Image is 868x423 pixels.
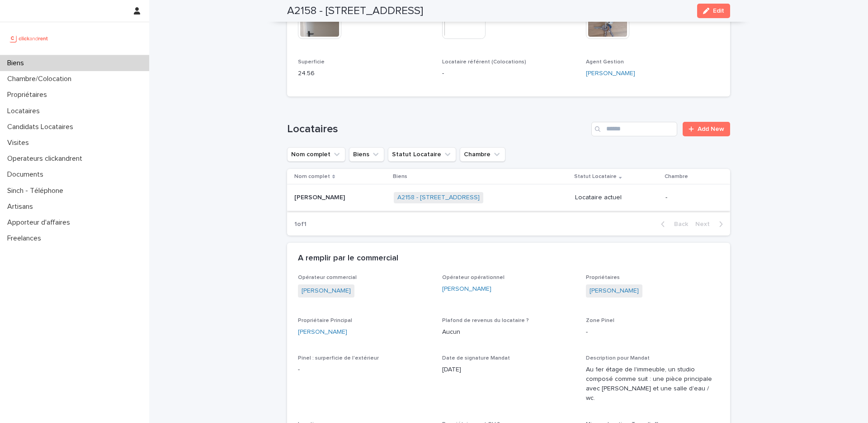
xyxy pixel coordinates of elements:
button: Next [692,220,730,228]
p: - [586,327,719,337]
p: Chambre/Colocation [4,75,79,83]
p: Locataires [4,107,47,115]
span: Plafond de revenus du locataire ? [442,318,529,323]
p: [PERSON_NAME] [294,192,347,202]
p: Freelances [4,234,48,243]
p: Biens [4,59,31,67]
span: Superficie [298,59,325,65]
p: Sinch - Téléphone [4,187,71,195]
button: Edit [697,4,730,18]
span: Back [669,221,688,227]
span: Pinel : surperficie de l'extérieur [298,356,379,361]
span: Agent Gestion [586,59,624,65]
button: Statut Locataire [388,147,456,162]
span: Edit [713,8,724,14]
a: A2158 - [STREET_ADDRESS] [397,194,480,202]
a: [PERSON_NAME] [302,286,351,296]
a: [PERSON_NAME] [586,69,635,78]
button: Nom complet [287,147,345,162]
h2: A remplir par le commercial [298,254,398,264]
p: Candidats Locataires [4,123,80,131]
p: - [665,194,716,202]
span: Locataire référent (Colocations) [442,59,526,65]
a: [PERSON_NAME] [298,327,347,337]
span: Opérateur opérationnel [442,275,505,280]
p: - [298,365,431,375]
p: Chambre [665,172,688,182]
p: Nom complet [294,172,330,182]
a: Add New [683,122,730,136]
p: Aucun [442,327,576,337]
p: 1 of 1 [287,213,314,236]
span: Propriétaire Principal [298,318,352,323]
p: Visites [4,139,36,147]
button: Chambre [460,147,505,162]
p: Statut Locataire [574,172,617,182]
button: Back [654,220,692,228]
img: UCB0brd3T0yccxBKYDjQ [7,29,51,48]
h2: A2158 - [STREET_ADDRESS] [287,5,423,18]
p: [DATE] [442,365,576,375]
p: Propriétaires [4,91,54,99]
span: Propriétaires [586,275,620,280]
p: Artisans [4,202,40,211]
span: Add New [698,126,724,132]
span: Date de signature Mandat [442,356,510,361]
p: Biens [393,172,407,182]
p: Operateurs clickandrent [4,154,90,163]
span: Opérateur commercial [298,275,357,280]
span: Description pour Mandat [586,356,650,361]
p: Apporteur d'affaires [4,218,77,227]
tr: [PERSON_NAME][PERSON_NAME] A2158 - [STREET_ADDRESS] Locataire actuel- [287,185,730,211]
h1: Locataires [287,123,588,136]
p: 24.56 [298,69,431,78]
button: Biens [349,147,384,162]
p: - [442,69,576,78]
p: Documents [4,170,51,179]
span: Zone Pinel [586,318,614,323]
p: Locataire actuel [575,194,658,202]
a: [PERSON_NAME] [590,286,639,296]
input: Search [591,122,677,136]
a: [PERSON_NAME] [442,284,491,294]
span: Next [695,221,715,227]
p: Au 1er étage de l'immeuble, un studio composé comme suit : une pièce principale avec [PERSON_NAME... [586,365,719,403]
